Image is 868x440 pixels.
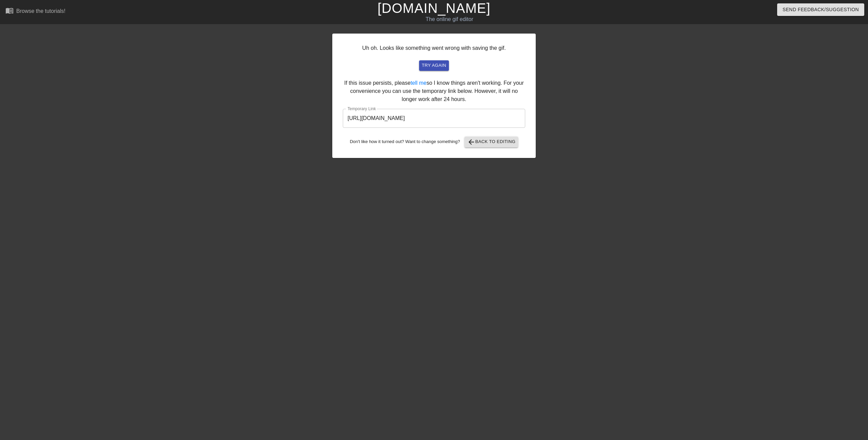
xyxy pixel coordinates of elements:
a: Browse the tutorials! [5,6,65,17]
input: bare [343,109,525,128]
button: Send Feedback/Suggestion [777,3,864,16]
span: menu_book [5,6,14,15]
span: arrow_back [467,138,475,146]
div: Don't like how it turned out? Want to change something? [343,137,525,147]
a: tell me [411,80,427,86]
div: Uh oh. Looks like something went wrong with saving the gif. If this issue persists, please so I k... [332,34,536,158]
span: try again [422,62,446,69]
button: Back to Editing [465,137,518,147]
a: [DOMAIN_NAME] [377,1,490,16]
div: The online gif editor [293,15,606,23]
button: try again [419,60,449,71]
span: Send Feedback/Suggestion [783,5,859,14]
span: Back to Editing [467,138,516,146]
div: Browse the tutorials! [16,8,65,14]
